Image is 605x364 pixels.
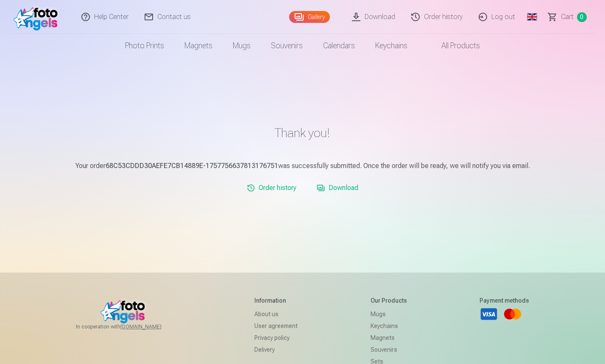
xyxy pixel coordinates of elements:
a: Mugs [371,308,407,320]
a: Keychains [365,34,418,58]
a: Privacy policy [254,332,298,344]
a: Mastercard [503,305,522,323]
span: 0 [577,12,587,22]
h1: Thank you! [55,125,550,141]
h5: Payment methods [480,296,529,305]
a: Gallery [289,11,330,23]
a: Photo prints [115,34,174,58]
a: Mugs [223,34,261,58]
h5: Our products [371,296,407,305]
span: In cooperation with [76,323,182,330]
a: Souvenirs [261,34,313,58]
h5: Information [254,296,298,305]
a: Download [313,179,362,196]
a: Visa [480,305,498,323]
p: Your order was successfully submitted. Once the order will be ready, we will notify you via email. [55,161,550,171]
a: Delivery [254,344,298,356]
b: 68C53CDDD30AEFE7CB14889E-1757756637813176751 [106,162,278,170]
a: Magnets [371,332,407,344]
a: Calendars [313,34,365,58]
a: Keychains [371,320,407,332]
span: Сart [561,12,574,22]
a: User agreement [254,320,298,332]
a: Magnets [174,34,223,58]
a: Souvenirs [371,344,407,356]
a: About us [254,308,298,320]
a: [DOMAIN_NAME] [120,323,182,330]
img: /fa1 [14,3,62,30]
a: Order history [243,179,300,196]
a: All products [418,34,490,58]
